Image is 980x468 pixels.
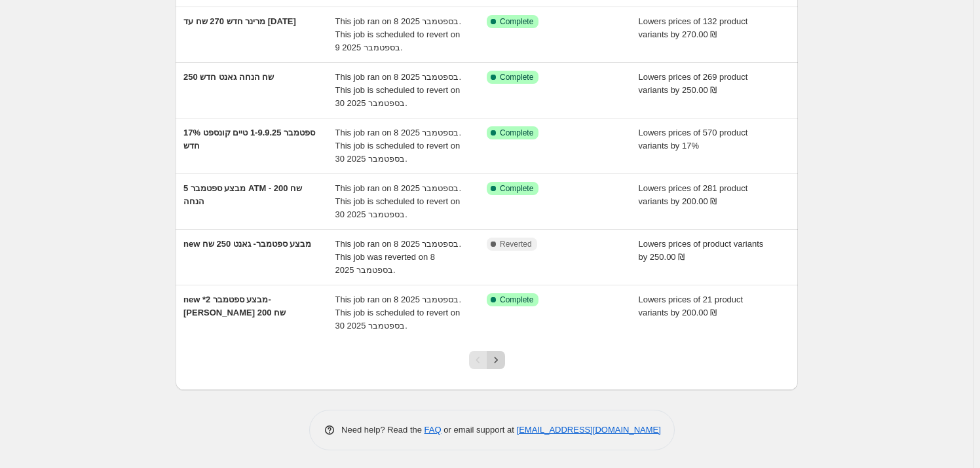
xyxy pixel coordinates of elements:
[500,183,533,194] span: Complete
[442,425,517,435] span: or email support at
[183,16,296,26] span: מרינר חדש 270 שח עד [DATE]
[335,239,462,275] span: This job ran on 8 בספטמבר 2025. This job was reverted on 8 בספטמבר 2025.
[183,128,315,151] span: ספטמבר 1-9.9.25 טיים קונספט 17% חדש
[639,16,748,39] span: Lowers prices of 132 product variants by 270.00 ₪
[183,239,311,249] span: new מבצע ספטמבר- גאנט 250 שח
[335,72,462,108] span: This job ran on 8 בספטמבר 2025. This job is scheduled to revert on 30 בספטמבר 2025.
[500,239,532,249] span: Reverted
[639,72,748,95] span: Lowers prices of 269 product variants by 250.00 ₪
[500,128,533,138] span: Complete
[500,295,533,305] span: Complete
[341,425,424,435] span: Need help? Read the
[639,183,748,206] span: Lowers prices of 281 product variants by 200.00 ₪
[183,72,274,82] span: 250 שח הנחה גאנט חדש
[639,239,764,262] span: Lowers prices of product variants by 250.00 ₪
[183,295,286,317] span: new *2 מבצע ספטמבר- [PERSON_NAME] 200 שח
[487,351,505,369] button: Next
[183,183,302,206] span: מבצע ספטמבר 5 ATM - 200 שח הנחה
[639,295,744,317] span: Lowers prices of 21 product variants by 200.00 ₪
[335,128,462,164] span: This job ran on 8 בספטמבר 2025. This job is scheduled to revert on 30 בספטמבר 2025.
[335,295,462,331] span: This job ran on 8 בספטמבר 2025. This job is scheduled to revert on 30 בספטמבר 2025.
[517,425,661,435] a: [EMAIL_ADDRESS][DOMAIN_NAME]
[639,128,748,151] span: Lowers prices of 570 product variants by 17%
[500,16,533,27] span: Complete
[424,425,442,435] a: FAQ
[469,351,505,369] nav: Pagination
[335,183,462,219] span: This job ran on 8 בספטמבר 2025. This job is scheduled to revert on 30 בספטמבר 2025.
[335,16,462,52] span: This job ran on 8 בספטמבר 2025. This job is scheduled to revert on 9 בספטמבר 2025.
[500,72,533,82] span: Complete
